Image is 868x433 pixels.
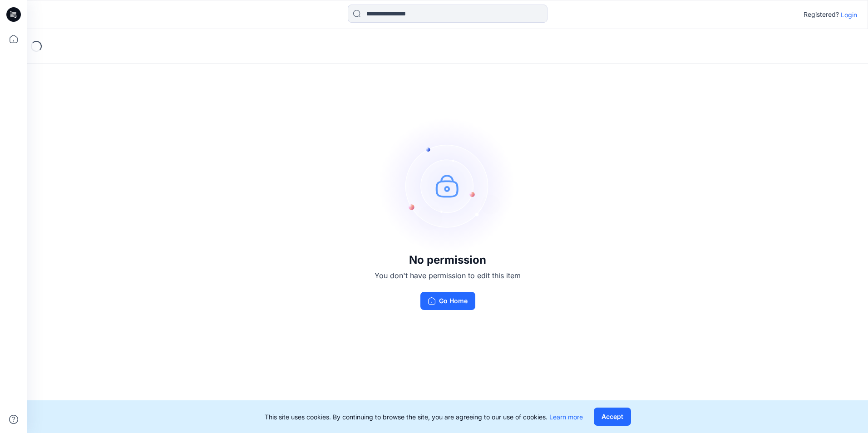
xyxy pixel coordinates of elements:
p: Login [841,10,857,20]
button: Go Home [420,292,475,310]
img: no-perm.svg [380,118,516,254]
p: This site uses cookies. By continuing to browse the site, you are agreeing to our use of cookies. [265,412,583,422]
button: Accept [594,408,631,426]
p: You don't have permission to edit this item [375,270,521,281]
p: Registered? [804,9,839,20]
h3: No permission [375,254,521,266]
a: Learn more [549,413,583,421]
